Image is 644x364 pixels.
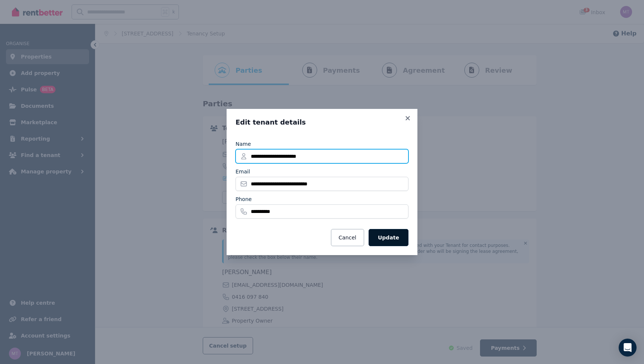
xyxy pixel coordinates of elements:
button: Update [369,229,408,246]
label: Email [236,168,250,175]
label: Name [236,140,251,148]
h3: Edit tenant details [236,118,408,127]
div: Open Intercom Messenger [619,339,637,357]
label: Phone [236,195,252,203]
button: Cancel [331,229,364,246]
